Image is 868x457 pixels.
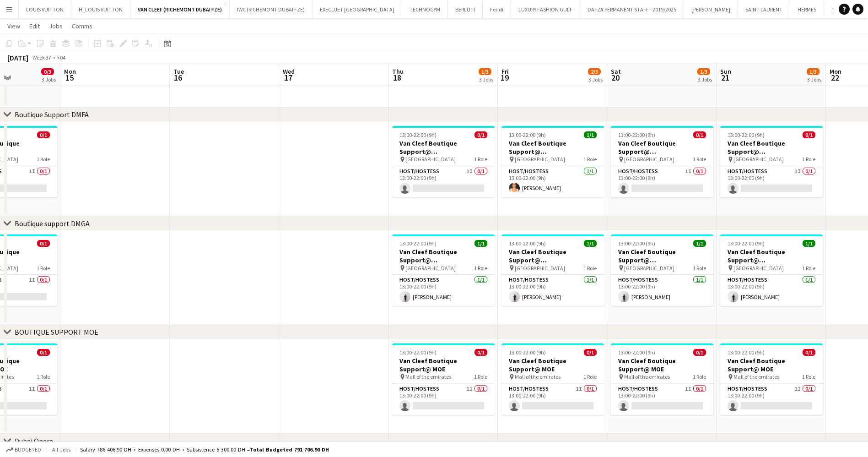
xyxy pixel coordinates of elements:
[7,22,20,30] span: View
[693,373,706,380] span: 1 Role
[26,20,43,32] a: Edit
[37,373,50,380] span: 1 Role
[392,357,495,373] h3: Van Cleef Boutique Support@ MOE
[693,240,706,247] span: 1/1
[738,0,790,18] button: SAINT LAURENT
[720,357,823,373] h3: Van Cleef Boutique Support@ MOE
[50,446,72,453] span: All jobs
[15,219,90,228] div: Boutique support DMGA
[15,446,41,453] span: Budgeted
[392,343,495,415] app-job-card: 13:00-22:00 (9h)0/1Van Cleef Boutique Support@ MOE Mall of the emirates1 RoleHost/Hostess1I0/113:...
[720,234,823,306] app-job-card: 13:00-22:00 (9h)1/1Van Cleef Boutique Support@ [GEOGRAPHIC_DATA] [GEOGRAPHIC_DATA]1 RoleHost/Host...
[720,384,823,415] app-card-role: Host/Hostess1I0/113:00-22:00 (9h)
[45,20,66,32] a: Jobs
[392,234,495,306] app-job-card: 13:00-22:00 (9h)1/1Van Cleef Boutique Support@ [GEOGRAPHIC_DATA] [GEOGRAPHIC_DATA]1 RoleHost/Host...
[15,327,98,337] div: BOUTIQUE SUPPORT MOE
[511,0,580,18] button: LUXURY FASHION GULF
[474,156,487,163] span: 1 Role
[515,373,561,380] span: Mall of the emirates
[611,139,713,156] h3: Van Cleef Boutique Support@ [GEOGRAPHIC_DATA]
[720,275,823,306] app-card-role: Host/Hostess1/113:00-22:00 (9h)[PERSON_NAME]
[509,131,546,138] span: 13:00-22:00 (9h)
[611,275,713,306] app-card-role: Host/Hostess1/113:00-22:00 (9h)[PERSON_NAME]
[474,240,487,247] span: 1/1
[611,357,713,373] h3: Van Cleef Boutique Support@ MOE
[405,265,456,272] span: [GEOGRAPHIC_DATA]
[501,384,604,415] app-card-role: Host/Hostess1I0/113:00-22:00 (9h)
[515,265,565,272] span: [GEOGRAPHIC_DATA]
[501,126,604,197] app-job-card: 13:00-22:00 (9h)1/1Van Cleef Boutique Support@ [GEOGRAPHIC_DATA] [GEOGRAPHIC_DATA]1 RoleHost/Host...
[501,275,604,306] app-card-role: Host/Hostess1/113:00-22:00 (9h)[PERSON_NAME]
[63,72,76,83] span: 15
[130,0,230,18] button: VAN CLEEF (RICHEMONT DUBAI FZE)
[173,67,184,76] span: Tue
[828,72,841,83] span: 22
[720,67,731,76] span: Sun
[399,131,437,138] span: 13:00-22:00 (9h)
[37,240,50,247] span: 0/1
[49,22,63,30] span: Jobs
[720,166,823,197] app-card-role: Host/Hostess1I0/113:00-22:00 (9h)
[583,373,597,380] span: 1 Role
[720,248,823,264] h3: Van Cleef Boutique Support@ [GEOGRAPHIC_DATA]
[37,156,50,163] span: 1 Role
[509,349,546,356] span: 13:00-22:00 (9h)
[611,234,713,306] div: 13:00-22:00 (9h)1/1Van Cleef Boutique Support@ [GEOGRAPHIC_DATA] [GEOGRAPHIC_DATA]1 RoleHost/Host...
[391,72,404,83] span: 18
[802,373,815,380] span: 1 Role
[509,240,546,247] span: 13:00-22:00 (9h)
[807,68,819,75] span: 1/3
[68,20,96,32] a: Comms
[728,240,765,247] span: 13:00-22:00 (9h)
[618,349,655,356] span: 13:00-22:00 (9h)
[483,0,511,18] button: Fendi
[583,156,597,163] span: 1 Role
[474,265,487,272] span: 1 Role
[392,67,404,76] span: Thu
[448,0,483,18] button: BERLUTI
[15,436,53,446] div: Dubai Opera
[41,68,54,75] span: 0/3
[611,384,713,415] app-card-role: Host/Hostess1I0/113:00-22:00 (9h)
[80,446,329,453] div: Salary 786 406.90 DH + Expenses 0.00 DH + Subsistence 5 300.00 DH =
[720,126,823,197] div: 13:00-22:00 (9h)0/1Van Cleef Boutique Support@ [GEOGRAPHIC_DATA] [GEOGRAPHIC_DATA]1 RoleHost/Host...
[500,72,509,83] span: 19
[392,248,495,264] h3: Van Cleef Boutique Support@ [GEOGRAPHIC_DATA]
[684,0,738,18] button: [PERSON_NAME]
[479,68,491,75] span: 1/3
[733,373,779,380] span: Mall of the emirates
[474,373,487,380] span: 1 Role
[7,53,28,62] div: [DATE]
[720,139,823,156] h3: Van Cleef Boutique Support@ [GEOGRAPHIC_DATA]
[402,0,448,18] button: TECHNOGYM
[609,72,621,83] span: 20
[72,22,92,30] span: Comms
[733,265,784,272] span: [GEOGRAPHIC_DATA]
[15,110,89,119] div: Boutique Support DMFA
[37,265,50,272] span: 1 Role
[392,275,495,306] app-card-role: Host/Hostess1/113:00-22:00 (9h)[PERSON_NAME]
[697,68,710,75] span: 1/3
[624,265,674,272] span: [GEOGRAPHIC_DATA]
[501,234,604,306] app-job-card: 13:00-22:00 (9h)1/1Van Cleef Boutique Support@ [GEOGRAPHIC_DATA] [GEOGRAPHIC_DATA]1 RoleHost/Host...
[399,240,437,247] span: 13:00-22:00 (9h)
[501,166,604,197] app-card-role: Host/Hostess1/113:00-22:00 (9h)[PERSON_NAME]
[392,126,495,197] app-job-card: 13:00-22:00 (9h)0/1Van Cleef Boutique Support@ [GEOGRAPHIC_DATA] [GEOGRAPHIC_DATA]1 RoleHost/Host...
[624,373,670,380] span: Mall of the emirates
[790,0,824,18] button: HERMES
[611,343,713,415] app-job-card: 13:00-22:00 (9h)0/1Van Cleef Boutique Support@ MOE Mall of the emirates1 RoleHost/Hostess1I0/113:...
[392,166,495,197] app-card-role: Host/Hostess1I0/113:00-22:00 (9h)
[588,76,603,83] div: 3 Jobs
[584,131,597,138] span: 1/1
[698,76,712,83] div: 3 Jobs
[733,156,784,163] span: [GEOGRAPHIC_DATA]
[479,76,493,83] div: 3 Jobs
[693,131,706,138] span: 0/1
[230,0,313,18] button: IWC (RICHEMONT DUBAI FZE)
[720,343,823,415] app-job-card: 13:00-22:00 (9h)0/1Van Cleef Boutique Support@ MOE Mall of the emirates1 RoleHost/Hostess1I0/113:...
